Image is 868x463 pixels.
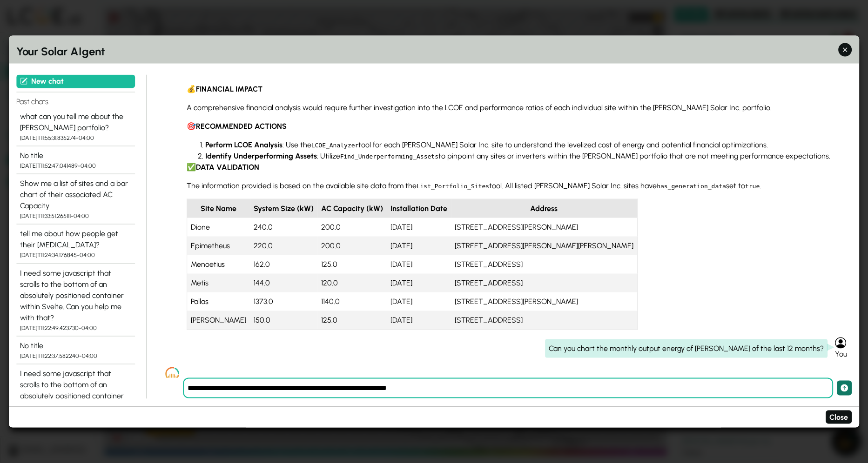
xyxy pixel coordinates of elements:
[187,292,250,311] td: Pallas
[317,311,387,330] td: 125.0
[205,151,837,162] li: : Utilize to pinpoint any sites or inverters within the [PERSON_NAME] portfolio that are not meet...
[187,255,250,274] td: Menoetius
[16,336,135,364] button: No title [DATE]T11:22:37.582240-04:00
[317,199,387,218] th: AC Capacity (kW)
[250,218,317,237] td: 240.0
[20,340,131,351] div: No title
[387,237,451,255] td: [DATE]
[20,323,131,332] div: [DATE]T11:22:49.423730-04:00
[187,84,837,95] p: 💰
[387,199,451,218] th: Installation Date
[20,368,131,423] div: I need some javascript that scrolls to the bottom of an absolutely positioned container within Sv...
[20,351,131,360] div: [DATE]T11:22:37.582240-04:00
[20,150,131,161] div: No title
[451,218,638,237] td: [STREET_ADDRESS][PERSON_NAME]
[317,237,387,255] td: 200.0
[250,199,317,218] th: System Size (kW)
[20,251,131,259] div: [DATE]T11:24:34.176845-04:00
[387,274,451,292] td: [DATE]
[826,410,852,424] button: Close
[16,174,135,225] button: Show me a list of sites and a bar chart of their associated AC Capacity [DATE]T11:33:51.265111-04:00
[451,255,638,274] td: [STREET_ADDRESS]
[317,274,387,292] td: 120.0
[16,264,135,336] button: I need some javascript that scrolls to the bottom of an absolutely positioned container within Sv...
[250,237,317,255] td: 220.0
[451,274,638,292] td: [STREET_ADDRESS]
[20,133,131,142] div: [DATE]T11:55:31.835274-04:00
[187,311,250,330] td: [PERSON_NAME]
[451,237,638,255] td: [STREET_ADDRESS][PERSON_NAME][PERSON_NAME]
[387,292,451,311] td: [DATE]
[340,153,438,160] code: Find_Underperforming_Assets
[187,180,837,192] p: The information provided is based on the available site data from the tool. All listed [PERSON_NA...
[165,367,179,382] img: LCOE.ai
[187,274,250,292] td: Metis
[205,139,837,151] li: : Use the tool for each [PERSON_NAME] Solar Inc. site to understand the levelized cost of energy ...
[311,142,359,149] code: LCOE_Analyzer
[387,218,451,237] td: [DATE]
[16,364,135,437] button: I need some javascript that scrolls to the bottom of an absolutely positioned container within Sv...
[20,228,131,251] div: tell me about how people get their [MEDICAL_DATA]?
[20,111,131,133] div: what can you tell me about the [PERSON_NAME] portfolio?
[16,146,135,174] button: No title [DATE]T11:52:47.041489-04:00
[196,122,287,131] strong: RECOMMENDED ACTIONS
[417,183,490,190] code: List_Portfolio_Sites
[196,163,259,172] strong: DATA VALIDATION
[20,161,131,170] div: [DATE]T11:52:47.041489-04:00
[16,225,135,264] button: tell me about how people get their [MEDICAL_DATA]? [DATE]T11:24:34.176845-04:00
[250,311,317,330] td: 150.0
[250,292,317,311] td: 1373.0
[745,183,760,190] code: true
[187,237,250,255] td: Epimetheus
[205,152,317,160] strong: Identify Underperforming Assets
[387,311,451,330] td: [DATE]
[187,162,837,173] p: ✅
[16,75,135,88] button: New chat
[250,255,317,274] td: 162.0
[16,92,135,107] h4: Past chats
[205,140,283,149] strong: Perform LCOE Analysis
[451,311,638,330] td: [STREET_ADDRESS]
[387,255,451,274] td: [DATE]
[250,274,317,292] td: 144.0
[187,121,837,132] p: 🎯
[545,339,828,358] div: Can you chart the monthly output energy of [PERSON_NAME] of the last 12 months?
[20,212,131,220] div: [DATE]T11:33:51.265111-04:00
[20,267,131,323] div: I need some javascript that scrolls to the bottom of an absolutely positioned container within Sv...
[657,183,726,190] code: has_generation_data
[451,292,638,311] td: [STREET_ADDRESS][PERSON_NAME]
[187,102,837,113] p: A comprehensive financial analysis would require further investigation into the LCOE and performa...
[317,218,387,237] td: 200.0
[187,199,250,218] th: Site Name
[16,43,852,60] h2: Your Solar AIgent
[196,85,262,93] strong: FINANCIAL IMPACT
[835,349,852,360] div: You
[20,178,131,212] div: Show me a list of sites and a bar chart of their associated AC Capacity
[187,218,250,237] td: Dione
[317,292,387,311] td: 1140.0
[16,107,135,146] button: what can you tell me about the [PERSON_NAME] portfolio? [DATE]T11:55:31.835274-04:00
[317,255,387,274] td: 125.0
[451,199,638,218] th: Address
